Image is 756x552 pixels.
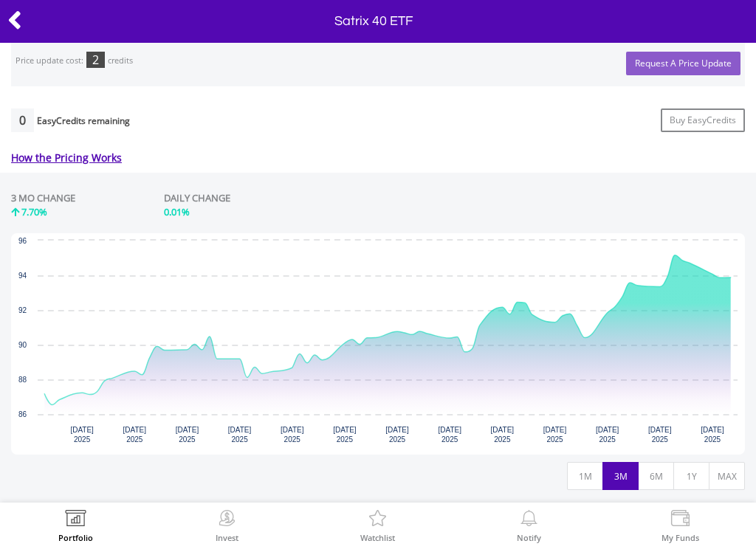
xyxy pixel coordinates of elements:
div: 0 [11,108,34,132]
text: 94 [18,272,27,280]
svg: Interactive chart [11,233,745,455]
text: 90 [18,341,27,349]
a: Invest [216,510,238,542]
text: 86 [18,410,27,418]
text: [DATE] 2025 [176,426,199,444]
div: DAILY CHANGE [164,191,348,205]
label: My Funds [661,534,699,542]
text: [DATE] 2025 [438,426,461,444]
img: Watchlist [366,510,389,531]
div: Price update cost: [16,55,83,66]
button: Request A Price Update [626,52,740,75]
button: MAX [709,462,745,490]
a: Notify [517,510,541,542]
div: credits [108,55,133,66]
a: Portfolio [58,510,93,542]
a: My Funds [661,510,699,542]
label: Watchlist [360,534,395,542]
img: View Funds [669,510,692,531]
a: Buy EasyCredits [661,108,745,132]
text: [DATE] 2025 [385,426,409,444]
img: View Portfolio [64,510,87,531]
a: How the Pricing Works [11,151,122,165]
button: 1Y [673,462,709,490]
button: 6M [638,462,674,490]
span: 0.01% [164,205,190,218]
text: [DATE] 2025 [123,426,147,444]
text: [DATE] 2025 [70,426,94,444]
img: Invest Now [216,510,238,531]
label: Portfolio [58,534,93,542]
label: Invest [216,534,238,542]
div: 3 MO CHANGE [11,191,75,205]
span: 7.70% [21,205,47,218]
div: Chart. Highcharts interactive chart. [11,233,745,455]
div: EasyCredits remaining [37,116,130,128]
button: 1M [567,462,603,490]
text: [DATE] 2025 [648,426,672,444]
text: [DATE] 2025 [596,426,619,444]
text: [DATE] 2025 [228,426,252,444]
text: [DATE] 2025 [281,426,304,444]
text: [DATE] 2025 [543,426,567,444]
div: 2 [86,52,105,68]
img: View Notifications [518,510,540,531]
a: Watchlist [360,510,395,542]
label: Notify [517,534,541,542]
text: 92 [18,306,27,314]
text: 96 [18,237,27,245]
text: [DATE] 2025 [491,426,515,444]
button: 3M [602,462,639,490]
text: [DATE] 2025 [333,426,357,444]
text: 88 [18,376,27,384]
text: [DATE] 2025 [701,426,724,444]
